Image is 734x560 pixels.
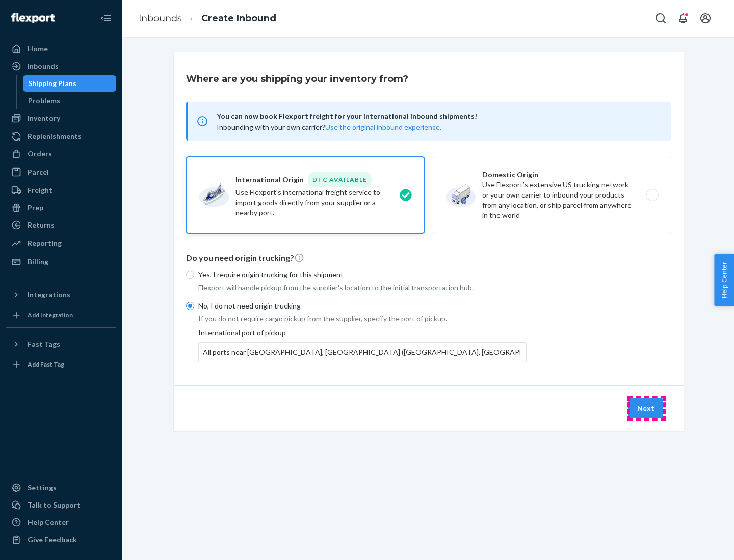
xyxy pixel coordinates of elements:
[23,75,117,92] a: Shipping Plans
[6,164,116,180] a: Parcel
[6,307,116,323] a: Add Integration
[6,531,116,548] button: Give Feedback
[198,301,527,311] p: No, I do not need origin trucking
[6,146,116,162] a: Orders
[198,270,527,280] p: Yes, I require origin trucking for this shipment
[6,336,116,352] button: Fast Tags
[198,328,527,362] div: International port of pickup
[6,217,116,233] a: Returns
[28,290,70,300] div: Integrations
[28,500,81,510] div: Talk to Support
[28,238,62,248] div: Reporting
[23,93,117,109] a: Problems
[28,131,82,142] div: Replenishments
[28,44,48,54] div: Home
[28,203,43,213] div: Prep
[28,185,53,195] div: Freight
[6,235,116,251] a: Reporting
[6,110,116,126] a: Inventory
[96,8,116,29] button: Close Navigation
[186,271,194,279] input: Yes, I require origin trucking for this shipment
[186,302,194,310] input: No, I do not need origin trucking
[6,480,116,496] a: Settings
[6,356,116,373] a: Add Fast Tag
[695,8,716,29] button: Open account menu
[628,398,663,418] button: Next
[6,514,116,530] a: Help Center
[28,339,60,349] div: Fast Tags
[186,252,671,264] p: Do you need origin trucking?
[217,123,441,131] span: Inbounding with your own carrier?
[201,13,276,24] a: Create Inbound
[6,58,116,74] a: Inbounds
[714,254,734,306] button: Help Center
[28,535,77,545] div: Give Feedback
[6,254,116,270] a: Billing
[139,13,182,24] a: Inbounds
[6,128,116,145] a: Replenishments
[11,13,55,23] img: Flexport logo
[28,220,55,230] div: Returns
[6,41,116,57] a: Home
[217,110,659,122] span: You can now book Flexport freight for your international inbound shipments!
[130,4,284,34] ol: breadcrumbs
[673,8,693,29] button: Open notifications
[28,483,57,493] div: Settings
[28,517,69,527] div: Help Center
[28,360,64,369] div: Add Fast Tag
[650,8,671,29] button: Open Search Box
[28,61,59,71] div: Inbounds
[28,311,73,319] div: Add Integration
[28,78,76,89] div: Shipping Plans
[28,113,60,123] div: Inventory
[186,72,408,86] h3: Where are you shipping your inventory from?
[6,497,116,513] a: Talk to Support
[198,314,527,324] p: If you do not require cargo pickup from the supplier, specify the port of pickup.
[6,200,116,216] a: Prep
[6,287,116,303] button: Integrations
[28,257,48,267] div: Billing
[198,283,527,293] p: Flexport will handle pickup from the supplier's location to the initial transportation hub.
[28,96,60,106] div: Problems
[28,149,52,159] div: Orders
[28,167,49,177] div: Parcel
[325,122,441,132] button: Use the original inbound experience.
[6,182,116,199] a: Freight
